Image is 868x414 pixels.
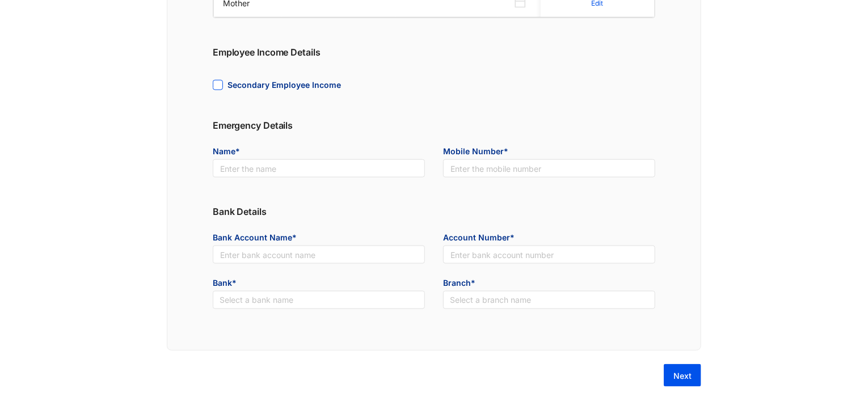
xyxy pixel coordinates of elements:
[223,79,345,91] span: Secondary Employee Income
[213,119,655,132] p: Emergency Details
[673,370,692,382] span: Next
[443,246,655,264] input: Enter bank account number
[213,146,425,159] span: Name*
[213,45,655,59] p: Employee Income Details
[213,232,425,246] span: Bank Account Name*
[213,205,655,218] p: Bank Details
[443,277,655,291] span: Branch*
[213,246,425,264] input: Enter bank account name
[213,277,425,291] span: Bank*
[443,146,655,159] span: Mobile Number*
[664,364,701,387] button: Next
[443,232,655,246] span: Account Number*
[443,159,655,178] input: Enter the mobile number
[213,159,425,178] input: Enter the name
